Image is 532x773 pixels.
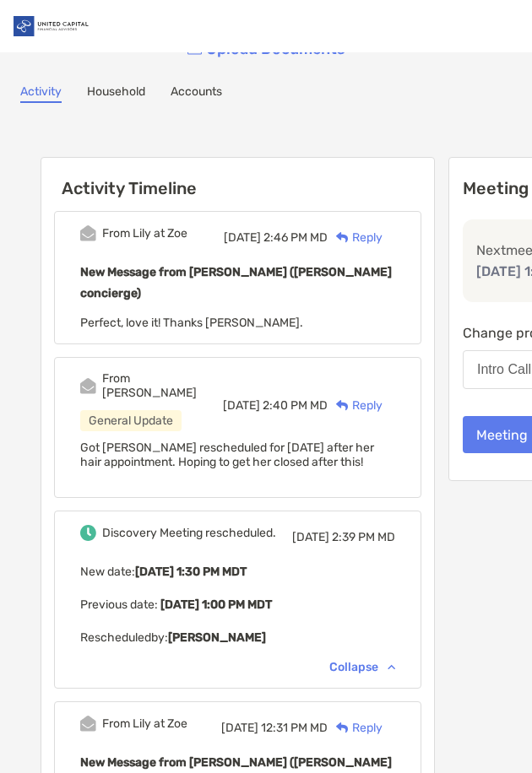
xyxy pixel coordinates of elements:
[102,226,187,241] div: From Lily at Zoe
[80,316,303,330] span: Perfect, love it! Thanks [PERSON_NAME].
[171,84,222,103] a: Accounts
[80,410,182,431] div: General Update
[102,371,223,400] div: From [PERSON_NAME]
[336,722,349,733] img: Reply icon
[328,229,383,246] div: Reply
[102,716,187,731] div: From Lily at Zoe
[328,397,383,414] div: Reply
[80,265,392,300] b: New Message from [PERSON_NAME] ([PERSON_NAME] concierge)
[20,84,62,103] a: Activity
[102,526,276,540] div: Discovery Meeting rescheduled.
[261,721,328,735] span: 12:31 PM MD
[158,597,272,612] b: [DATE] 1:00 PM MDT
[336,400,349,411] img: Reply icon
[263,398,328,413] span: 2:40 PM MD
[223,398,260,413] span: [DATE]
[224,230,261,245] span: [DATE]
[80,594,395,615] p: Previous date:
[80,525,96,541] img: Event icon
[336,232,349,243] img: Reply icon
[14,8,90,46] img: United Capital Logo
[87,84,145,103] a: Household
[221,721,258,735] span: [DATE]
[263,230,328,245] span: 2:46 PM MD
[41,158,434,198] h6: Activity Timeline
[80,441,374,469] span: Got [PERSON_NAME] rescheduled for [DATE] after her hair appointment. Hoping to get her closed aft...
[292,530,329,544] span: [DATE]
[329,660,395,674] div: Collapse
[168,630,266,645] b: [PERSON_NAME]
[80,716,96,732] img: Event icon
[80,378,96,394] img: Event icon
[328,719,383,737] div: Reply
[80,561,395,582] p: New date :
[80,225,96,241] img: Event icon
[388,664,395,669] img: Chevron icon
[332,530,395,544] span: 2:39 PM MD
[135,565,247,579] b: [DATE] 1:30 PM MDT
[80,627,395,648] p: Rescheduled by:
